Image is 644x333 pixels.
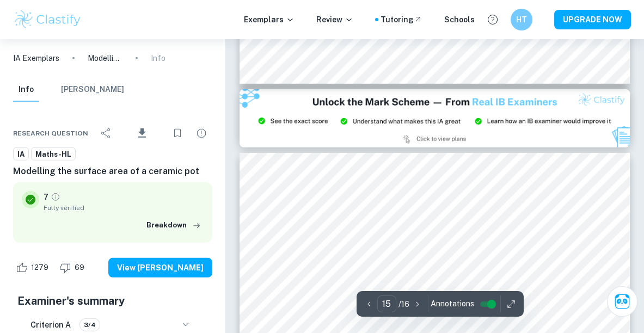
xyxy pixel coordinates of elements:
div: Download [119,119,164,147]
a: Schools [444,14,475,26]
p: 7 [44,191,48,203]
div: Bookmark [167,122,188,144]
p: Info [151,52,165,64]
img: Ad [240,89,630,148]
p: Exemplars [244,14,295,26]
h6: Modelling the surface area of a ceramic pot [13,165,212,178]
a: Maths-HL [31,147,76,161]
p: Review [316,14,353,26]
a: Tutoring [381,14,422,26]
button: [PERSON_NAME] [61,78,124,102]
span: IA [14,149,28,160]
span: 1279 [25,262,54,273]
span: 69 [69,262,90,273]
div: Like [13,259,54,276]
a: IA Exemplars [13,52,59,64]
a: IA [13,147,29,161]
button: HT [511,9,532,30]
span: 3/4 [80,320,100,330]
button: Ask Clai [607,286,637,317]
span: Fully verified [44,203,204,213]
img: Clastify logo [13,9,82,30]
button: Help and Feedback [483,10,502,29]
a: Grade fully verified [51,192,60,202]
div: Share [95,122,117,144]
button: Breakdown [144,217,204,233]
span: Maths-HL [32,149,75,160]
h6: HT [516,14,528,26]
h5: Examiner's summary [17,293,208,309]
div: Dislike [57,259,90,276]
button: Info [13,78,39,102]
div: Report issue [191,122,212,144]
span: Research question [13,128,88,138]
p: / 16 [398,298,409,310]
span: Annotations [431,298,474,310]
p: Modelling the surface area of a ceramic pot [88,52,122,64]
h6: Criterion A [30,319,71,331]
button: View [PERSON_NAME] [108,258,212,277]
button: UPGRADE NOW [554,10,631,29]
